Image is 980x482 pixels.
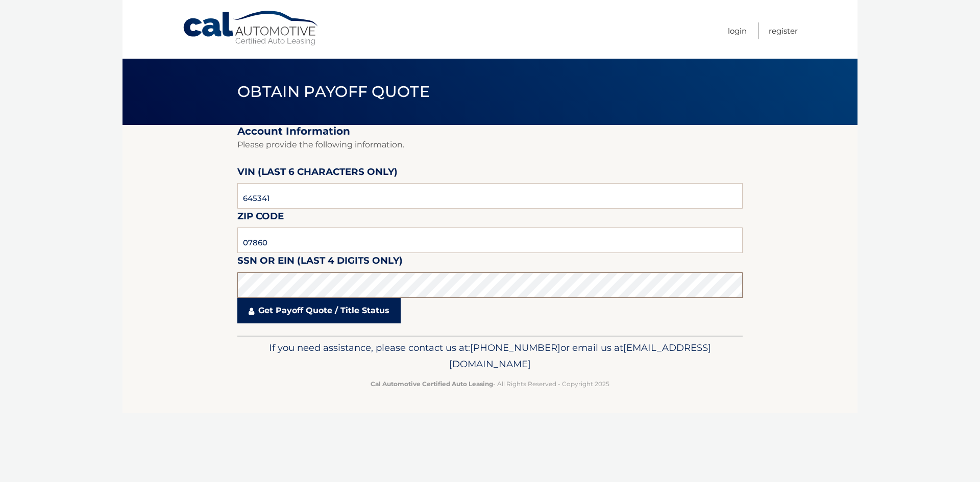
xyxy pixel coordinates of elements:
p: Please provide the following information. [237,138,743,152]
a: Get Payoff Quote / Title Status [237,298,401,323]
p: - All Rights Reserved - Copyright 2025 [244,378,736,389]
span: Obtain Payoff Quote [237,82,430,101]
label: VIN (last 6 characters only) [237,164,398,183]
a: Register [769,22,798,39]
a: Cal Automotive [182,10,320,46]
strong: Cal Automotive Certified Auto Leasing [371,380,493,388]
p: If you need assistance, please contact us at: or email us at [244,340,736,372]
label: SSN or EIN (last 4 digits only) [237,253,403,272]
label: Zip Code [237,209,284,227]
span: [PHONE_NUMBER] [470,342,560,353]
h2: Account Information [237,125,743,138]
a: Login [728,22,747,39]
